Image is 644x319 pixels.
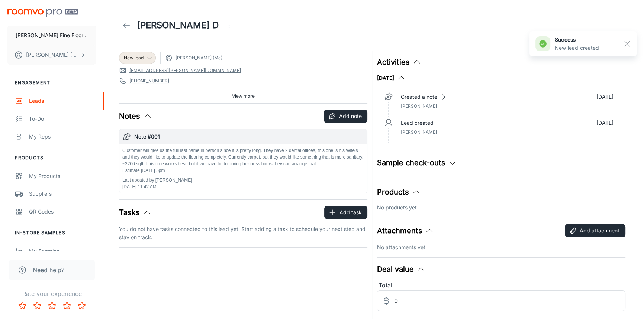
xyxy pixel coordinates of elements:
p: Created a note [400,93,437,101]
p: No products yet. [377,204,625,212]
div: To-do [29,115,96,123]
button: Rate 3 star [45,298,59,313]
button: Rate 5 star [74,298,89,313]
p: You do not have tasks connected to this lead yet. Start adding a task to schedule your next step ... [119,225,367,241]
button: Add task [324,206,367,219]
button: View more [229,91,258,102]
button: Products [377,186,421,198]
div: My Samples [29,247,96,255]
button: [PERSON_NAME] [PERSON_NAME] [7,45,96,65]
h6: success [555,36,599,44]
p: [PERSON_NAME] [PERSON_NAME] [26,51,78,59]
p: New lead created [555,44,599,52]
p: Rate your experience [6,289,98,298]
h6: Note #001 [134,133,364,141]
button: Deal value [377,264,425,275]
button: Rate 4 star [59,298,74,313]
button: [DATE] [377,74,406,82]
span: [PERSON_NAME] [400,129,437,135]
p: Last updated by [PERSON_NAME] [122,177,364,183]
button: Sample check-outs [377,157,457,168]
div: My Products [29,172,96,180]
p: Lead created [400,119,433,127]
p: [DATE] 11:42 AM [122,183,364,190]
button: Attachments [377,225,434,236]
span: Need help? [33,266,64,274]
p: [DATE] [596,119,614,127]
button: [PERSON_NAME] Fine Floors, Inc [7,26,96,45]
img: Roomvo PRO Beta [7,9,78,17]
input: Estimated deal value [394,290,625,311]
span: [PERSON_NAME] (Me) [176,55,222,61]
div: Suppliers [29,190,96,198]
a: [PHONE_NUMBER] [129,78,169,84]
a: [EMAIL_ADDRESS][PERSON_NAME][DOMAIN_NAME] [129,67,241,74]
div: New lead [119,52,156,64]
p: Customer will give us the full last name in person since it is pretty long. They have 2 dental of... [122,147,364,174]
span: View more [232,93,255,100]
span: [PERSON_NAME] [400,103,437,109]
span: New lead [124,55,144,61]
button: Rate 1 star [15,298,30,313]
div: Total [377,281,625,290]
button: Tasks [119,207,152,218]
p: [DATE] [596,93,614,101]
button: Activities [377,56,421,68]
button: Notes [119,111,152,122]
p: [PERSON_NAME] Fine Floors, Inc [16,31,88,39]
button: Add note [324,110,367,123]
button: Note #001Customer will give us the full last name in person since it is pretty long. They have 2 ... [119,129,367,193]
div: QR Codes [29,208,96,216]
button: Open menu [222,18,236,33]
h1: [PERSON_NAME] D [137,19,219,32]
button: Rate 2 star [30,298,45,313]
div: My Reps [29,133,96,141]
div: Leads [29,97,96,105]
p: No attachments yet. [377,243,625,251]
button: Add attachment [565,224,625,237]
